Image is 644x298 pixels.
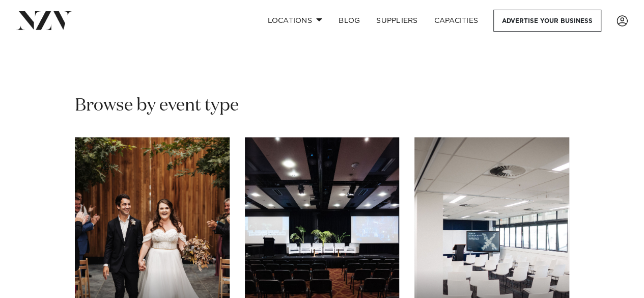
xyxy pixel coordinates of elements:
h2: Browse by event type [75,94,569,117]
a: Locations [259,10,330,32]
a: Advertise your business [493,10,601,32]
a: SUPPLIERS [368,10,426,32]
a: Capacities [426,10,487,32]
a: BLOG [330,10,368,32]
img: nzv-logo.png [16,11,72,30]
